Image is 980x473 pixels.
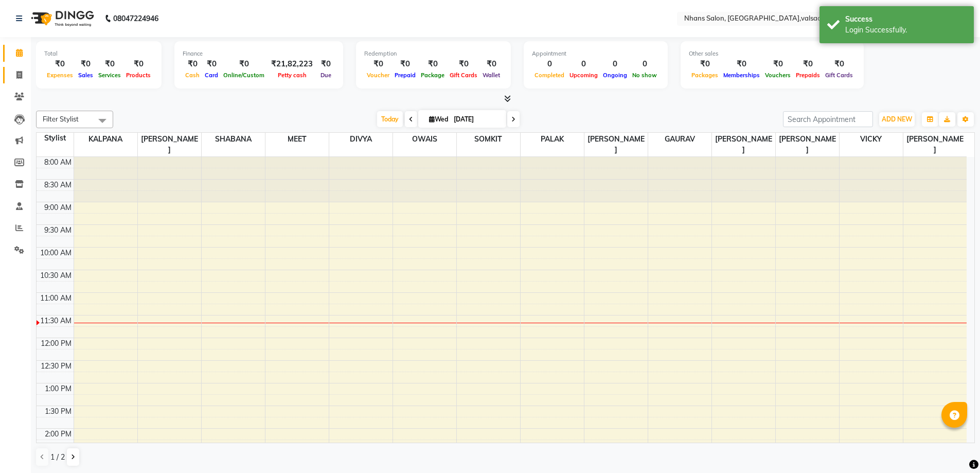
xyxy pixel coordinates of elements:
div: ₹0 [392,58,418,70]
span: No show [630,72,660,79]
div: 10:00 AM [38,248,74,258]
span: Filter Stylist [43,115,79,123]
div: ₹21,82,223 [267,58,317,70]
div: ₹0 [762,58,793,70]
span: GAURAV [648,133,711,146]
button: ADD NEW [879,112,915,127]
div: ₹0 [317,58,335,70]
span: Due [318,72,334,79]
span: Sales [76,72,96,79]
span: Gift Cards [823,72,856,79]
div: Other sales [689,49,856,58]
span: Cash [183,72,202,79]
div: ₹0 [44,58,76,70]
div: Success [845,14,966,25]
div: ₹0 [823,58,856,70]
span: [PERSON_NAME] [138,133,201,156]
span: Completed [532,72,567,79]
div: 12:00 PM [39,338,74,349]
div: Finance [183,49,335,58]
span: Card [202,72,221,79]
span: Package [418,72,447,79]
span: Upcoming [567,72,600,79]
span: OWAIS [393,133,456,146]
span: VICKY [840,133,903,146]
b: 08047224946 [113,4,158,33]
input: Search Appointment [783,111,873,127]
div: 0 [600,58,630,70]
div: 0 [532,58,567,70]
div: ₹0 [793,58,823,70]
div: ₹0 [123,58,153,70]
span: Products [123,72,153,79]
div: 11:30 AM [38,316,74,326]
div: ₹0 [221,58,267,70]
span: PALAK [521,133,584,146]
div: Appointment [532,49,660,58]
span: [PERSON_NAME] [584,133,648,156]
span: SHABANA [202,133,265,146]
span: DIVYA [329,133,393,146]
div: Login Successfully. [845,25,966,36]
span: Voucher [364,72,392,79]
span: Wed [426,115,451,123]
span: [PERSON_NAME] [712,133,775,156]
div: ₹0 [418,58,447,70]
span: [PERSON_NAME] [903,133,967,156]
div: ₹0 [480,58,503,70]
span: Packages [689,72,721,79]
div: 12:30 PM [39,361,74,372]
div: ₹0 [721,58,762,70]
span: Petty cash [275,72,309,79]
span: Ongoing [600,72,630,79]
span: SOMKIT [457,133,520,146]
div: 8:30 AM [42,180,74,190]
span: Today [377,111,403,127]
div: 9:00 AM [42,202,74,213]
span: Prepaids [793,72,823,79]
div: 1:30 PM [43,406,74,417]
div: ₹0 [96,58,123,70]
div: 1:00 PM [43,383,74,394]
span: Prepaid [392,72,418,79]
span: Wallet [480,72,503,79]
span: Services [96,72,123,79]
div: 8:00 AM [42,157,74,168]
div: 2:00 PM [43,429,74,440]
span: Online/Custom [221,72,267,79]
span: MEET [265,133,329,146]
span: Memberships [721,72,762,79]
div: 0 [630,58,660,70]
div: Redemption [364,49,503,58]
div: 9:30 AM [42,225,74,236]
div: Total [44,49,153,58]
span: Vouchers [762,72,793,79]
span: [PERSON_NAME] [776,133,839,156]
div: ₹0 [76,58,96,70]
div: ₹0 [202,58,221,70]
div: ₹0 [183,58,202,70]
input: 2025-09-03 [451,112,502,127]
div: 0 [567,58,600,70]
span: ADD NEW [882,115,912,123]
div: 11:00 AM [38,293,74,304]
span: 1 / 2 [50,452,65,463]
div: 10:30 AM [38,270,74,281]
div: ₹0 [447,58,480,70]
span: KALPANA [74,133,137,146]
div: Stylist [37,133,74,144]
div: ₹0 [364,58,392,70]
img: logo [26,4,97,33]
span: Gift Cards [447,72,480,79]
span: Expenses [44,72,76,79]
div: ₹0 [689,58,721,70]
